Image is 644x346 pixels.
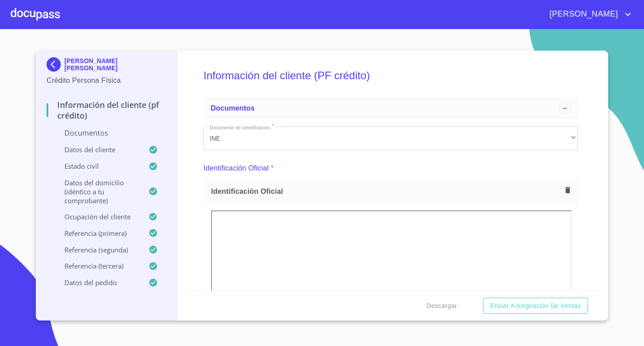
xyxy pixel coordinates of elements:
[47,178,148,205] p: Datos del domicilio (idéntico a tu comprobante)
[427,300,457,312] span: Descargar
[203,98,578,119] div: Documentos
[47,57,64,72] img: Docupass spot blue
[211,187,562,196] span: Identificación Oficial
[47,278,148,287] p: Datos del pedido
[203,126,578,150] div: INE
[47,128,167,138] p: Documentos
[543,7,623,21] span: [PERSON_NAME]
[47,57,167,75] div: [PERSON_NAME] [PERSON_NAME]
[47,162,148,171] p: Estado Civil
[203,163,269,174] p: Identificación Oficial
[483,298,588,314] button: Enviar a Asignación de Ventas
[490,300,581,312] span: Enviar a Asignación de Ventas
[47,212,148,221] p: Ocupación del Cliente
[64,57,167,72] p: [PERSON_NAME] [PERSON_NAME]
[423,298,461,314] button: Descargar
[47,145,148,154] p: Datos del cliente
[543,7,633,21] button: account of current user
[203,57,578,94] h5: Información del cliente (PF crédito)
[47,245,148,254] p: Referencia (segunda)
[47,261,148,270] p: Referencia (tercera)
[47,75,167,86] p: Crédito Persona Física
[47,99,167,121] p: Información del cliente (PF crédito)
[47,229,148,238] p: Referencia (primera)
[211,104,254,112] span: Documentos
